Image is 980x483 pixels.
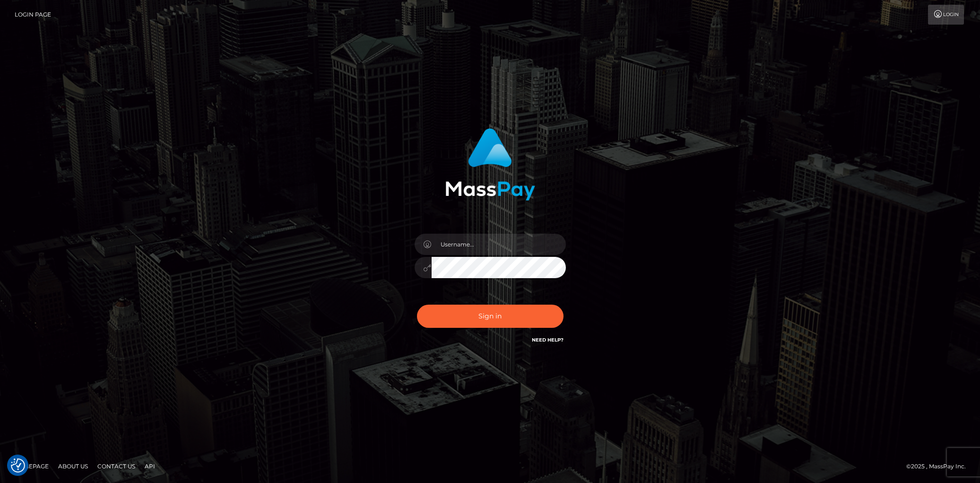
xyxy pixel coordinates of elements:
[445,128,535,201] img: MassPay Login
[417,305,564,328] button: Sign in
[15,5,51,25] a: Login Page
[141,459,159,474] a: API
[532,337,564,343] a: Need Help?
[906,461,973,472] div: © 2025 , MassPay Inc.
[928,5,964,25] a: Login
[11,458,25,473] button: Consent Preferences
[54,459,92,474] a: About Us
[11,458,25,473] img: Revisit consent button
[94,459,139,474] a: Contact Us
[10,459,52,474] a: Homepage
[432,234,566,255] input: Username...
